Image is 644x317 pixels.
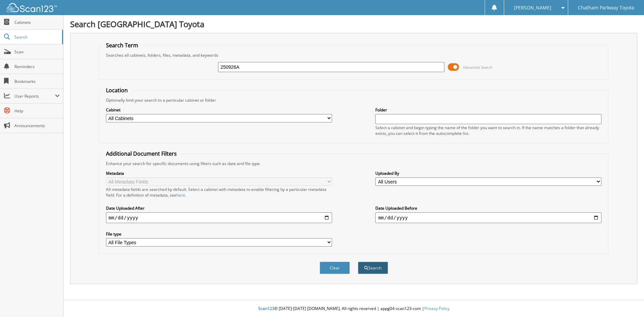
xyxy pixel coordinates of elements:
[106,231,332,237] label: File type
[375,107,601,113] label: Folder
[258,306,274,311] span: Scan123
[320,262,350,274] button: Clear
[63,301,644,317] div: © [DATE]-[DATE] [DOMAIN_NAME]. All rights reserved | appg04-scan123-com |
[14,34,59,40] span: Search
[514,6,551,10] span: [PERSON_NAME]
[103,150,180,157] legend: Additional Document Filters
[358,262,388,274] button: Search
[610,285,644,317] iframe: Chat Widget
[106,212,332,223] input: start
[375,205,601,211] label: Date Uploaded Before
[106,107,332,113] label: Cabinet
[14,64,60,69] span: Reminders
[375,170,601,176] label: Uploaded By
[14,49,60,55] span: Scan
[463,65,493,70] span: Advanced Search
[14,93,55,99] span: User Reports
[578,6,634,10] span: Chatham Parkway Toyota
[176,192,185,198] a: here
[106,170,332,176] label: Metadata
[103,97,605,103] div: Optionally limit your search to a particular cabinet or folder
[14,19,60,25] span: Cabinets
[375,212,601,223] input: end
[424,306,449,311] a: Privacy Policy
[14,123,60,128] span: Announcements
[103,42,142,49] legend: Search Term
[14,78,60,84] span: Bookmarks
[106,205,332,211] label: Date Uploaded After
[106,187,332,198] div: All metadata fields are searched by default. Select a cabinet with metadata to enable filtering b...
[375,125,601,136] div: Select a cabinet and begin typing the name of the folder you want to search in. If the name match...
[103,161,605,166] div: Enhance your search for specific documents using filters such as date and file type.
[103,52,605,58] div: Searches all cabinets, folders, files, metadata, and keywords
[7,3,57,12] img: scan123-logo-white.svg
[14,108,60,114] span: Help
[70,18,637,30] h1: Search [GEOGRAPHIC_DATA] Toyota
[103,87,131,94] legend: Location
